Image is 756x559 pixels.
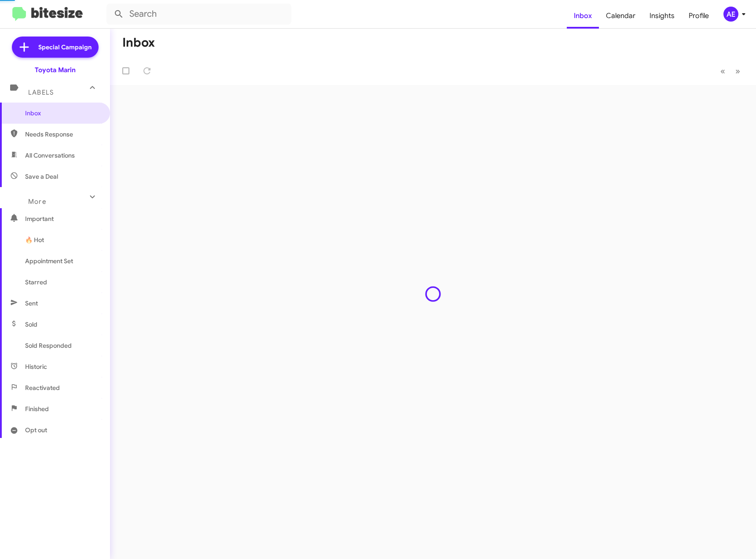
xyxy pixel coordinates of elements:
[716,7,746,22] button: AE
[106,4,291,25] input: Search
[599,3,642,29] a: Calendar
[28,88,54,96] span: Labels
[715,62,730,80] button: Previous
[720,66,725,77] span: «
[25,109,100,118] span: Inbox
[730,62,745,80] button: Next
[723,7,738,22] div: AE
[25,299,38,308] span: Sent
[38,43,92,51] span: Special Campaign
[12,37,99,58] a: Special Campaign
[25,362,47,371] span: Historic
[122,36,155,50] h1: Inbox
[25,257,73,265] span: Appointment Set
[682,3,716,29] a: Profile
[25,320,37,329] span: Sold
[642,3,682,29] a: Insights
[716,62,745,80] nav: Page navigation example
[25,235,44,244] span: 🔥 Hot
[25,278,47,287] span: Starred
[25,130,100,139] span: Needs Response
[25,151,75,160] span: All Conversations
[25,405,49,413] span: Finished
[25,341,72,350] span: Sold Responded
[25,172,58,181] span: Save a Deal
[25,214,100,223] span: Important
[735,66,740,77] span: »
[25,383,60,392] span: Reactivated
[28,198,46,206] span: More
[25,426,47,434] span: Opt out
[35,66,76,74] div: Toyota Marin
[567,3,599,29] a: Inbox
